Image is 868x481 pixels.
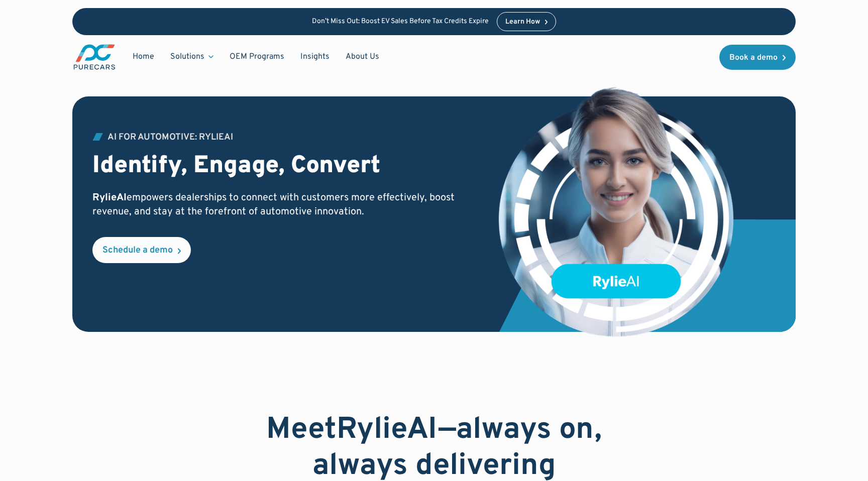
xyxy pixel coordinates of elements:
a: OEM Programs [222,47,292,66]
div: Solutions [162,47,222,66]
a: About Us [338,47,387,66]
div: AI for Automotive: RylieAI [107,133,233,142]
div: Book a demo [729,54,778,62]
a: main [72,43,117,71]
a: Home [125,47,162,66]
a: Book a demo [719,45,796,70]
div: Learn How [505,19,540,26]
a: Learn How [497,12,557,31]
img: customer data platform illustration [496,86,736,339]
strong: Meet [266,411,337,449]
div: Solutions [170,51,204,62]
strong: RylieAI [92,191,127,204]
a: Schedule a demo [92,237,191,263]
strong: RylieAI [337,411,439,449]
a: Insights [292,47,338,66]
h2: Identify, Engage, Convert [92,152,482,181]
p: Don’t Miss Out: Boost EV Sales Before Tax Credits Expire [312,18,489,26]
p: empowers dealerships to connect with customers more effectively, boost revenue, and stay at the f... [92,191,482,219]
div: Schedule a demo [102,246,173,255]
img: purecars logo [72,43,117,71]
